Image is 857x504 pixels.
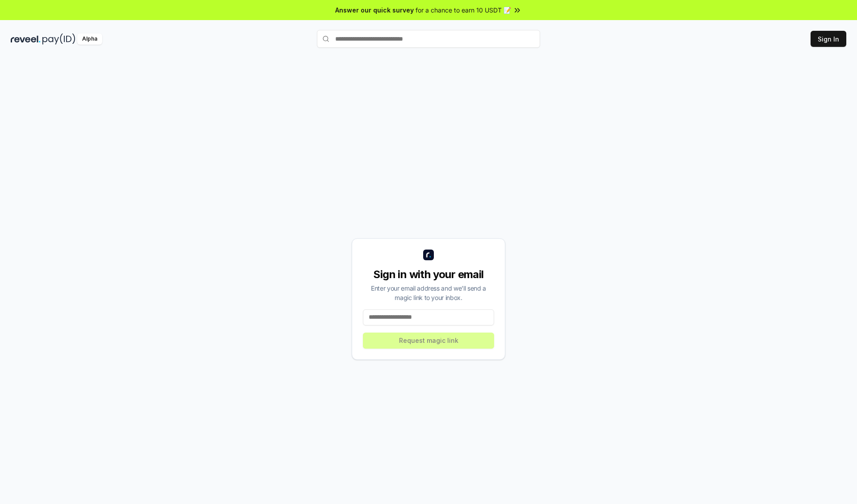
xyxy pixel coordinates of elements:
div: Enter your email address and we’ll send a magic link to your inbox. [363,283,494,302]
div: Sign in with your email [363,267,494,282]
button: Sign In [811,31,846,47]
span: Answer our quick survey [335,5,414,15]
div: Alpha [77,33,102,45]
img: logo_small [423,250,434,260]
span: for a chance to earn 10 USDT 📝 [416,5,511,15]
img: reveel_dark [11,33,41,45]
img: pay_id [42,33,75,45]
